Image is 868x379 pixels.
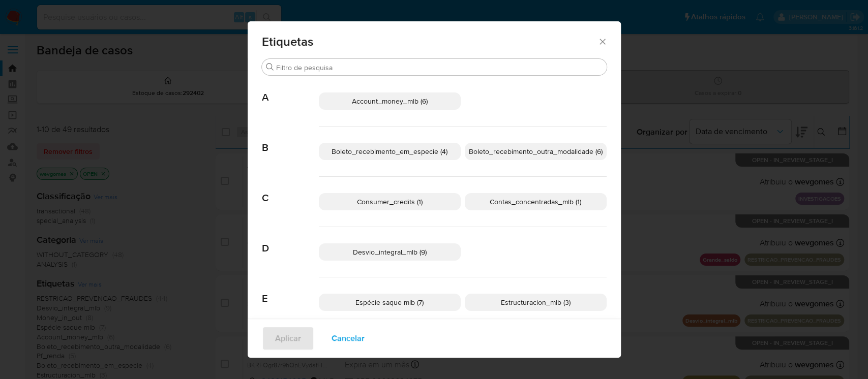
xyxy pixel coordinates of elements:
div: Contas_concentradas_mlb (1) [465,193,607,210]
span: Boleto_recebimento_outra_modalidade (6) [469,146,603,156]
div: Desvio_integral_mlb (9) [319,243,461,261]
div: Boleto_recebimento_outra_modalidade (6) [465,143,607,160]
span: Estructuracion_mlb (3) [501,297,571,307]
button: Cancelar [318,326,378,351]
input: Filtro de pesquisa [276,63,603,72]
button: Fechar [597,37,607,46]
span: C [262,177,319,204]
span: Cancelar [332,327,365,350]
span: B [262,127,319,154]
div: Estructuracion_mlb (3) [465,294,607,311]
div: Espécie saque mlb (7) [319,294,461,311]
span: D [262,227,319,255]
div: Consumer_credits (1) [319,193,461,210]
div: Boleto_recebimento_em_especie (4) [319,143,461,160]
span: Boleto_recebimento_em_especie (4) [332,146,447,156]
span: Espécie saque mlb (7) [355,297,424,307]
span: A [262,76,319,104]
span: Desvio_integral_mlb (9) [353,247,427,257]
button: Buscar [266,63,274,71]
div: Account_money_mlb (6) [319,92,461,110]
span: Contas_concentradas_mlb (1) [490,197,581,207]
span: E [262,277,319,305]
span: Etiquetas [262,36,598,48]
span: Account_money_mlb (6) [352,96,428,106]
span: Consumer_credits (1) [357,197,423,207]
